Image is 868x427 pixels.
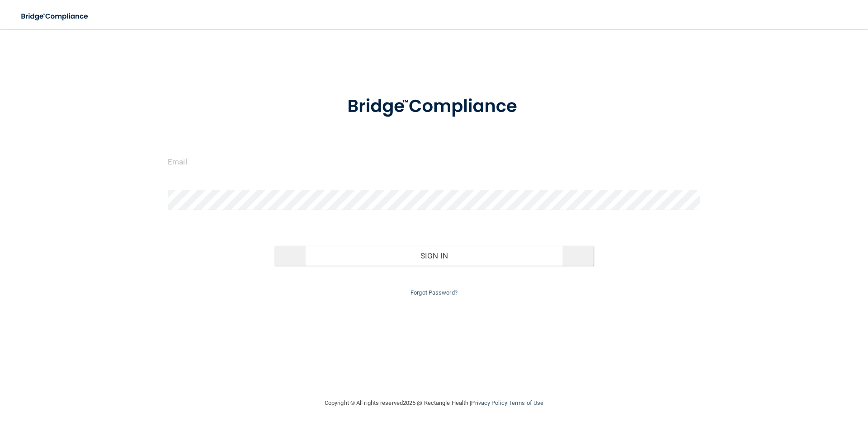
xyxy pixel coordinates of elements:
[14,7,97,26] img: bridge_compliance_login_screen.278c3ca4.svg
[471,399,507,406] a: Privacy Policy
[274,246,594,266] button: Sign In
[509,399,543,406] a: Terms of Use
[269,389,599,418] div: Copyright © All rights reserved 2025 @ Rectangle Health | |
[410,289,458,296] a: Forgot Password?
[168,152,700,172] input: Email
[329,83,539,130] img: bridge_compliance_login_screen.278c3ca4.svg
